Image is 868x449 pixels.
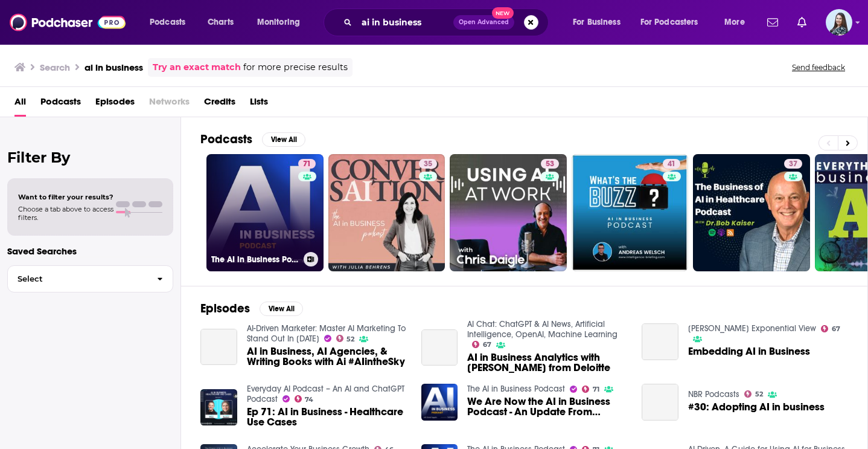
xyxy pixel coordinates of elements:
a: 53 [450,154,567,271]
span: 67 [832,326,840,332]
a: Episodes [95,92,135,117]
a: 41 [663,159,680,169]
a: 74 [295,395,314,402]
span: More [724,14,745,31]
a: 53 [541,159,559,169]
a: Show notifications dropdown [762,12,783,33]
a: Embedding AI in Business [688,346,810,357]
h3: The AI in Business Podcast [211,254,299,265]
span: Monitoring [257,14,300,31]
a: Embedding AI in Business [642,323,678,360]
a: 71The AI in Business Podcast [206,154,324,271]
img: Podchaser - Follow, Share and Rate Podcasts [10,11,126,34]
a: PodcastsView All [200,132,305,147]
span: Want to filter your results? [18,193,113,201]
span: Select [8,275,147,283]
a: 35 [328,154,445,271]
a: All [14,92,26,117]
a: Lists [250,92,268,117]
a: AI in Business Analytics with Jim Rowan from Deloitte [421,329,458,366]
span: For Business [573,14,621,31]
a: 35 [419,159,437,169]
img: Ep 71: AI in Business - Healthcare Use Cases [200,389,237,426]
span: 35 [424,158,432,170]
span: AI in Business Analytics with [PERSON_NAME] from Deloitte [467,352,627,373]
a: 41 [572,154,689,271]
span: 71 [593,387,599,392]
img: User Profile [826,9,852,36]
span: New [492,7,514,19]
span: For Podcasters [640,14,698,31]
span: 52 [755,392,763,397]
a: Credits [204,92,235,117]
button: Open AdvancedNew [453,15,514,30]
button: View All [262,132,305,147]
span: Logged in as brookefortierpr [826,9,852,36]
button: open menu [716,13,760,32]
button: Show profile menu [826,9,852,36]
a: AI in Business Analytics with Jim Rowan from Deloitte [467,352,627,373]
button: View All [260,302,303,316]
a: 52 [744,390,763,398]
span: Podcasts [150,14,185,31]
span: Open Advanced [459,19,509,25]
a: Charts [200,13,241,32]
a: 52 [336,335,355,342]
button: open menu [141,13,201,32]
a: AI-Driven Marketer: Master AI Marketing To Stand Out In 2025 [247,323,406,344]
a: Try an exact match [153,60,241,74]
a: Ep 71: AI in Business - Healthcare Use Cases [247,407,407,427]
a: 71 [298,159,316,169]
a: Everyday AI Podcast – An AI and ChatGPT Podcast [247,384,404,404]
span: 52 [346,337,354,342]
a: 71 [582,386,599,393]
span: Networks [149,92,190,117]
p: Saved Searches [7,245,173,257]
img: We Are Now the AI in Business Podcast - An Update From Dan [421,384,458,421]
a: We Are Now the AI in Business Podcast - An Update From Dan [467,396,627,417]
button: open menu [633,13,716,32]
span: Choose a tab above to access filters. [18,205,113,222]
h2: Episodes [200,301,250,316]
a: 67 [821,325,840,332]
a: Azeem Azhar's Exponential View [688,323,816,334]
button: open menu [249,13,316,32]
a: 37 [693,154,810,271]
span: for more precise results [243,60,348,74]
h3: Search [40,62,70,73]
a: 37 [784,159,802,169]
a: #30: Adopting AI in business [688,402,825,412]
span: Charts [208,14,234,31]
span: 37 [789,158,797,170]
span: 41 [668,158,675,170]
button: Select [7,265,173,292]
a: #30: Adopting AI in business [642,384,678,421]
div: Search podcasts, credits, & more... [335,8,560,36]
span: 74 [305,397,313,402]
h3: ai in business [85,62,143,73]
span: 71 [303,158,311,170]
span: 53 [546,158,554,170]
a: NBR Podcasts [688,389,739,399]
a: Podcasts [40,92,81,117]
input: Search podcasts, credits, & more... [357,13,453,32]
span: 67 [483,342,491,347]
span: We Are Now the AI in Business Podcast - An Update From [PERSON_NAME] [467,396,627,417]
a: AI in Business, AI Agencies, & Writing Books with Ai #AIintheSky [200,329,237,366]
a: EpisodesView All [200,301,303,316]
a: AI in Business, AI Agencies, & Writing Books with Ai #AIintheSky [247,346,407,367]
a: The AI in Business Podcast [467,384,565,394]
h2: Podcasts [200,132,252,147]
